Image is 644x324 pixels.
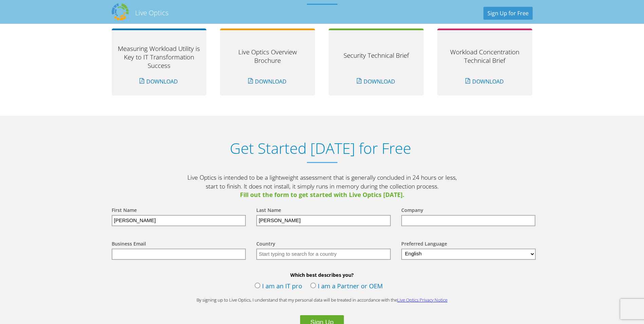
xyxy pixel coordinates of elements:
[112,240,146,249] label: Business Email
[256,240,275,249] label: Country
[116,44,202,70] h3: Measuring Workload Utility is Key to IT Transformation Success
[186,297,458,303] p: By signing up to Live Optics, I understand that my personal data will be treated in accordance wi...
[135,8,168,17] h2: Live Optics
[112,207,137,215] label: First Name
[186,173,458,199] p: Live Optics is intended to be a lightweight assessment that is generally concluded in 24 hours or...
[462,75,508,88] a: Download
[397,297,447,303] a: Live Optics Privacy Notice
[136,75,182,88] a: Download
[483,7,533,20] a: Sign Up for Free
[310,282,383,292] label: I am a Partner or OEM
[112,3,129,20] img: Dell Dpack
[186,191,458,199] span: Fill out the form to get started with Live Optics [DATE].
[255,282,302,292] label: I am an IT pro
[353,75,399,88] a: Download
[333,51,419,59] h3: Security Technical Brief
[225,48,310,65] h3: Live Optics Overview Brochure
[442,48,528,65] h3: Workload Concentration Technical Brief
[245,75,291,88] a: Download
[256,207,281,215] label: Last Name
[105,272,539,278] b: Which best describes you?
[105,140,536,157] h1: Get Started [DATE] for Free
[256,249,391,260] input: Start typing to search for a country
[401,240,447,249] label: Preferred Language
[401,207,423,215] label: Company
